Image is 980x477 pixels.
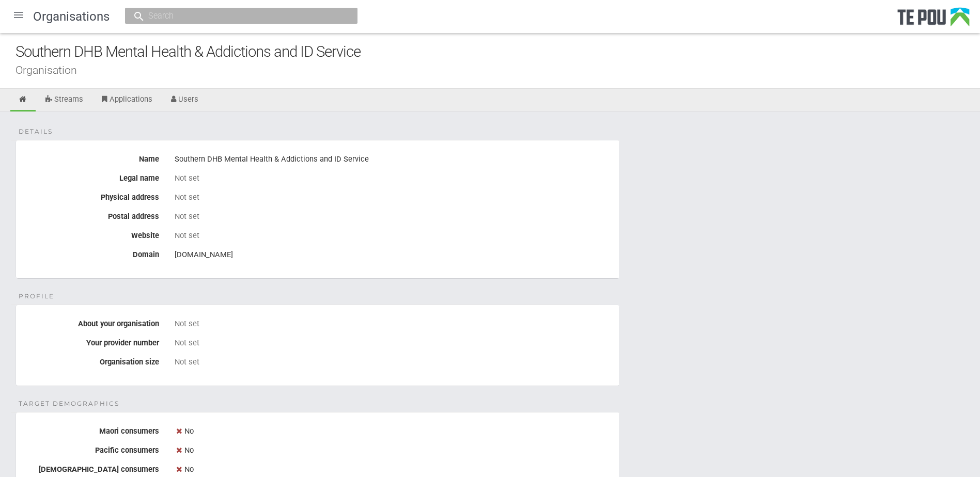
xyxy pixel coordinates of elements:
[145,10,327,21] input: Search
[15,65,980,75] div: Organisation
[175,319,612,328] div: Not set
[16,227,167,240] label: Website
[19,399,119,408] span: Target demographics
[92,89,160,112] a: Applications
[16,151,167,164] label: Name
[16,246,167,259] label: Domain
[16,354,167,367] label: Organisation size
[16,189,167,202] label: Physical address
[175,246,612,264] div: [DOMAIN_NAME]
[175,193,612,202] div: Not set
[175,442,612,459] div: No
[175,338,612,347] div: Not set
[175,151,612,168] div: Southern DHB Mental Health & Addictions and ID Service
[19,127,53,136] span: Details
[175,212,612,221] div: Not set
[16,335,167,347] label: Your provider number
[175,173,612,183] div: Not set
[37,89,91,112] a: Streams
[15,41,980,63] div: Southern DHB Mental Health & Addictions and ID Service
[19,292,54,301] span: Profile
[16,315,167,328] label: About your organisation
[175,423,612,440] div: No
[175,357,612,367] div: Not set
[161,89,207,112] a: Users
[16,423,167,436] label: Maori consumers
[16,170,167,183] label: Legal name
[16,208,167,221] label: Postal address
[16,461,167,474] label: [DEMOGRAPHIC_DATA] consumers
[175,231,612,240] div: Not set
[16,442,167,455] label: Pacific consumers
